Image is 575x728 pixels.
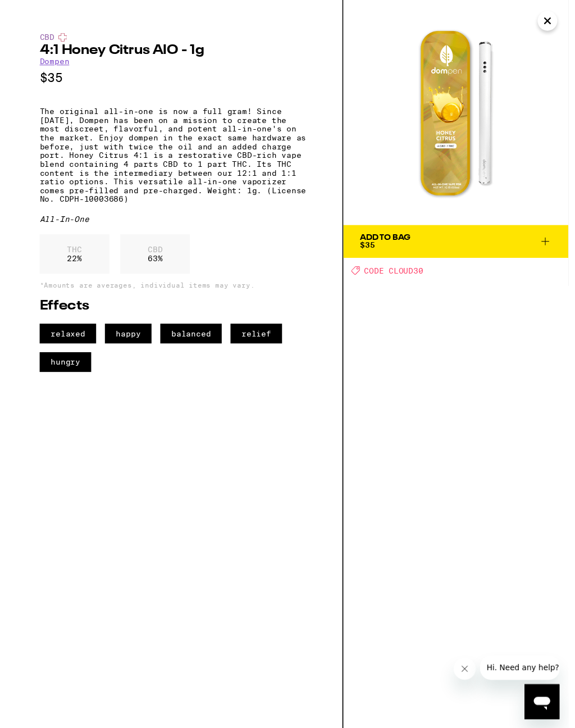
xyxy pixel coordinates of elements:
p: The original all-in-one is now a full gram! Since [DATE], Dompen has been on a mission to create ... [34,110,310,208]
div: All-In-One [34,220,310,229]
button: Close [544,11,564,31]
div: CBD [34,34,310,43]
span: balanced [157,331,220,352]
div: Add To Bag [362,239,413,247]
p: THC [62,251,77,260]
div: 22 % [34,240,105,280]
h2: Effects [34,307,310,320]
span: relief [229,331,282,352]
p: *Amounts are averages, individual items may vary. [34,288,310,295]
a: Dompen [34,58,64,67]
span: hungry [34,361,86,381]
button: Add To Bag$35 [345,230,575,264]
iframe: Message from company [485,671,566,696]
div: 63 % [116,240,188,280]
span: happy [101,331,148,352]
span: relaxed [34,331,92,352]
span: $35 [362,247,377,256]
iframe: Close message [458,674,480,696]
span: CODE CLOUD30 [366,272,426,281]
img: cbdColor.svg [53,34,62,43]
p: CBD [144,251,159,260]
h2: 4:1 Honey Citrus AIO - 1g [34,45,310,58]
p: $35 [34,73,310,87]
